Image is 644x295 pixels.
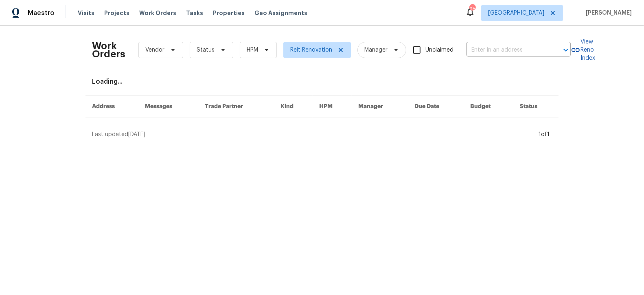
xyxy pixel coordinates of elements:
span: Tasks [186,10,203,16]
th: Messages [138,96,198,117]
div: Loading... [92,78,552,86]
span: Geo Assignments [254,9,307,17]
div: 95 [469,5,475,13]
div: 1 of 1 [539,130,550,139]
th: HPM [313,96,352,117]
span: Unclaimed [425,46,453,54]
span: Vendor [145,46,164,54]
h2: Work Orders [92,42,125,58]
span: Maestro [28,9,55,17]
th: Status [513,96,559,117]
th: Budget [464,96,513,117]
th: Manager [352,96,408,117]
span: Visits [78,9,94,17]
span: [GEOGRAPHIC_DATA] [488,9,544,17]
th: Due Date [408,96,464,117]
th: Address [85,96,138,117]
span: [DATE] [128,132,145,137]
span: Projects [104,9,129,17]
span: Manager [364,46,388,54]
th: Trade Partner [198,96,274,117]
a: View Reno Index [571,38,595,62]
span: [PERSON_NAME] [583,9,632,17]
div: Last updated [92,130,536,139]
span: HPM [247,46,258,54]
input: Enter in an address [467,44,548,56]
button: Open [560,44,572,56]
span: Status [197,46,215,54]
span: Properties [213,9,245,17]
th: Kind [274,96,313,117]
span: Work Orders [139,9,176,17]
span: Reit Renovation [290,46,332,54]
